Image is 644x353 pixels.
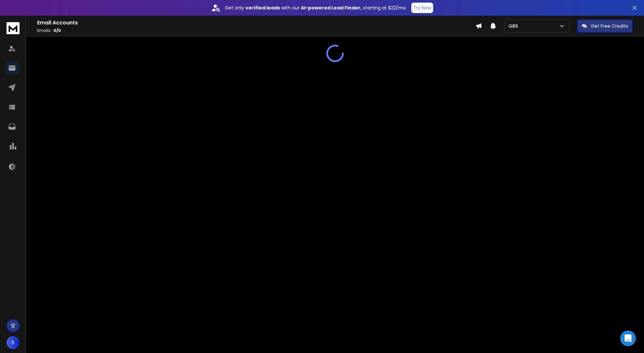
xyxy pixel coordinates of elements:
p: Emails : [37,28,476,33]
p: GBS [508,23,520,29]
p: Get Free Credits [591,23,628,29]
strong: AI-powered Lead Finder, [301,5,362,11]
strong: verified leads [245,5,280,11]
button: S [7,336,20,349]
button: Try Now [411,3,433,13]
p: Try Now [413,5,431,11]
span: 0 / 0 [53,28,61,33]
p: Get only with our starting at $22/mo [225,5,406,11]
div: Open Intercom Messenger [620,331,636,346]
img: logo [7,22,20,34]
h1: Email Accounts [37,19,476,27]
button: Get Free Credits [577,20,633,33]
